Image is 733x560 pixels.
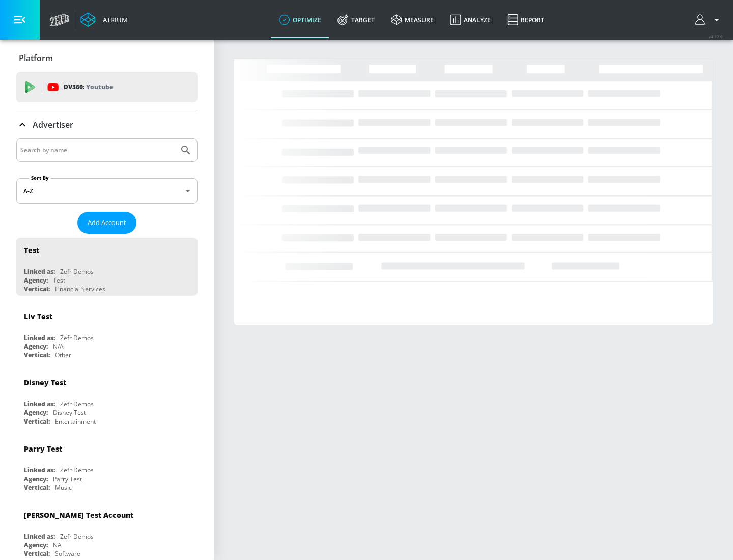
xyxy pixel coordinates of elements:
[77,212,136,234] button: Add Account
[53,474,82,483] div: Parry Test
[53,408,86,417] div: Disney Test
[24,351,50,359] div: Vertical:
[55,417,96,426] div: Entertainment
[33,119,73,130] p: Advertiser
[24,541,48,549] div: Agency:
[329,2,383,38] a: Target
[16,304,198,362] div: Liv TestLinked as:Zefr DemosAgency:N/AVertical:Other
[60,333,94,342] div: Zefr Demos
[53,541,62,549] div: NA
[24,245,39,255] div: Test
[24,333,55,342] div: Linked as:
[24,342,48,351] div: Agency:
[24,312,52,321] div: Liv Test
[24,400,55,408] div: Linked as:
[53,342,64,351] div: N/A
[20,144,175,157] input: Search by name
[24,532,55,541] div: Linked as:
[24,510,133,520] div: [PERSON_NAME] Test Account
[16,44,198,72] div: Platform
[64,81,113,93] p: DV360:
[16,72,198,102] div: DV360: Youtube
[24,267,55,276] div: Linked as:
[24,549,50,558] div: Vertical:
[60,532,94,541] div: Zefr Demos
[24,444,62,454] div: Parry Test
[24,417,50,426] div: Vertical:
[16,110,198,139] div: Advertiser
[16,370,198,428] div: Disney TestLinked as:Zefr DemosAgency:Disney TestVertical:Entertainment
[24,378,66,387] div: Disney Test
[499,2,552,38] a: Report
[24,276,48,285] div: Agency:
[271,2,329,38] a: optimize
[24,474,48,483] div: Agency:
[55,549,80,558] div: Software
[19,52,53,64] p: Platform
[16,238,198,296] div: TestLinked as:Zefr DemosAgency:TestVertical:Financial Services
[53,276,65,285] div: Test
[16,436,198,494] div: Parry TestLinked as:Zefr DemosAgency:Parry TestVertical:Music
[55,351,71,359] div: Other
[16,178,198,204] div: A-Z
[88,217,126,229] span: Add Account
[383,2,442,38] a: measure
[29,175,51,181] label: Sort By
[24,466,55,474] div: Linked as:
[24,285,50,293] div: Vertical:
[55,483,72,492] div: Music
[99,15,128,24] div: Atrium
[442,2,499,38] a: Analyze
[60,267,94,276] div: Zefr Demos
[24,483,50,492] div: Vertical:
[24,408,48,417] div: Agency:
[80,12,128,27] a: Atrium
[55,285,105,293] div: Financial Services
[60,400,94,408] div: Zefr Demos
[86,81,113,92] p: Youtube
[60,466,94,474] div: Zefr Demos
[709,34,723,39] span: v 4.32.0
